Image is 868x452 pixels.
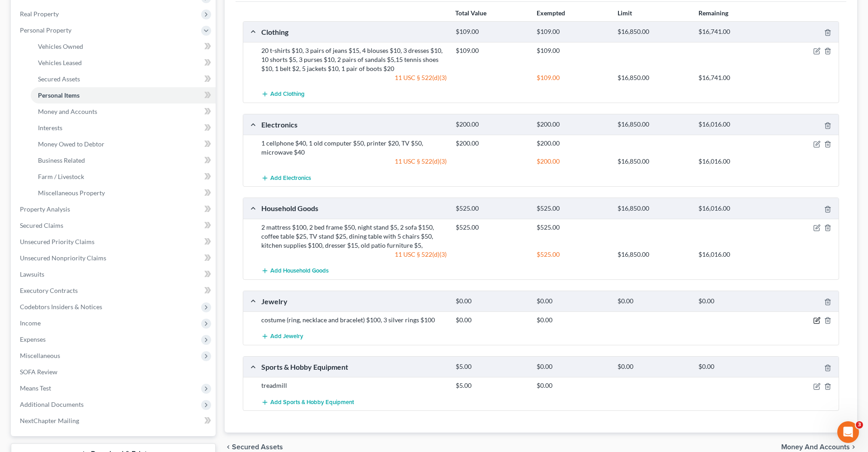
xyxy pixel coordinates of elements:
div: treadmill [257,381,451,390]
span: Interests [38,124,62,132]
a: Vehicles Leased [31,55,216,71]
a: Personal Items [31,87,216,104]
div: Electronics [257,120,451,129]
div: $16,850.00 [613,28,694,36]
div: $0.00 [532,315,613,325]
div: $5.00 [451,381,532,390]
div: $0.00 [532,363,613,371]
div: $16,850.00 [613,73,694,82]
div: $525.00 [532,250,613,259]
div: costume (ring, necklace and bracelet) $100, 3 silver rings $100 [257,315,451,325]
a: Secured Assets [31,71,216,87]
span: Money and Accounts [781,443,850,451]
a: Lawsuits [13,266,216,282]
div: $16,016.00 [694,157,775,166]
div: $109.00 [451,28,532,36]
i: chevron_left [225,443,232,451]
span: Vehicles Leased [38,59,82,66]
span: Miscellaneous Property [38,189,105,197]
span: Personal Items [38,91,80,99]
span: Executory Contracts [20,287,78,294]
span: NextChapter Mailing [20,417,79,424]
div: $0.00 [694,363,775,371]
div: 2 mattress $100, 2 bed frame $50, night stand $5, 2 sofa $150, coffee table $25, TV stand $25, di... [257,223,451,250]
div: $16,016.00 [694,250,775,259]
button: Add Sports & Hobby Equipment [261,394,354,410]
span: Expenses [20,335,46,343]
strong: Exempted [537,9,565,17]
span: SOFA Review [20,368,57,376]
div: $5.00 [451,363,532,371]
div: 11 USC § 522(d)(3) [257,157,451,166]
a: Money Owed to Debtor [31,136,216,152]
div: $16,850.00 [613,157,694,166]
i: chevron_right [850,443,857,451]
div: 1 cellphone $40, 1 old computer $50, printer $20, TV $50, microwave $40 [257,139,451,157]
a: Miscellaneous Property [31,185,216,201]
button: Add Jewelry [261,328,303,345]
div: 20 t-shirts $10, 3 pairs of jeans $15, 4 blouses $10, 3 dresses $10, 10 shorts $5, 3 purses $10, ... [257,46,451,73]
div: $16,741.00 [694,28,775,36]
div: $200.00 [451,139,532,148]
div: $0.00 [532,381,613,390]
a: Unsecured Nonpriority Claims [13,250,216,266]
div: $0.00 [613,297,694,306]
div: 11 USC § 522(d)(3) [257,250,451,259]
div: $16,741.00 [694,73,775,82]
strong: Remaining [698,9,728,17]
span: Personal Property [20,26,71,34]
div: $525.00 [532,204,613,213]
span: Secured Assets [232,443,283,451]
div: $200.00 [532,120,613,129]
div: $16,850.00 [613,204,694,213]
span: Vehicles Owned [38,42,83,50]
span: Add Electronics [270,174,311,182]
div: $0.00 [694,297,775,306]
div: $525.00 [451,204,532,213]
div: Sports & Hobby Equipment [257,362,451,372]
span: Farm / Livestock [38,173,84,180]
div: $200.00 [532,157,613,166]
span: Codebtors Insiders & Notices [20,303,102,311]
span: 3 [856,421,863,428]
a: Property Analysis [13,201,216,217]
span: Add Sports & Hobby Equipment [270,399,354,406]
div: Jewelry [257,297,451,306]
span: Money Owed to Debtor [38,140,104,148]
div: $525.00 [532,223,613,232]
span: Secured Assets [38,75,80,83]
button: Add Electronics [261,169,311,186]
a: Unsecured Priority Claims [13,234,216,250]
span: Miscellaneous [20,352,60,359]
div: $0.00 [613,363,694,371]
span: Add Household Goods [270,267,329,274]
div: $200.00 [532,139,613,148]
span: Unsecured Priority Claims [20,238,94,245]
a: NextChapter Mailing [13,413,216,429]
div: Household Goods [257,203,451,213]
strong: Total Value [455,9,486,17]
div: $525.00 [451,223,532,232]
span: Real Property [20,10,59,18]
div: $16,850.00 [613,120,694,129]
button: Money and Accounts chevron_right [781,443,857,451]
a: Business Related [31,152,216,169]
div: $0.00 [532,297,613,306]
div: $16,016.00 [694,120,775,129]
button: chevron_left Secured Assets [225,443,283,451]
span: Secured Claims [20,221,63,229]
a: SOFA Review [13,364,216,380]
iframe: Intercom live chat [837,421,859,443]
div: $0.00 [451,315,532,325]
span: Add Jewelry [270,333,303,340]
div: 11 USC § 522(d)(3) [257,73,451,82]
a: Secured Claims [13,217,216,234]
a: Vehicles Owned [31,38,216,55]
span: Additional Documents [20,400,84,408]
div: Clothing [257,27,451,37]
span: Income [20,319,41,327]
a: Interests [31,120,216,136]
div: $109.00 [451,46,532,55]
div: $109.00 [532,73,613,82]
span: Lawsuits [20,270,44,278]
